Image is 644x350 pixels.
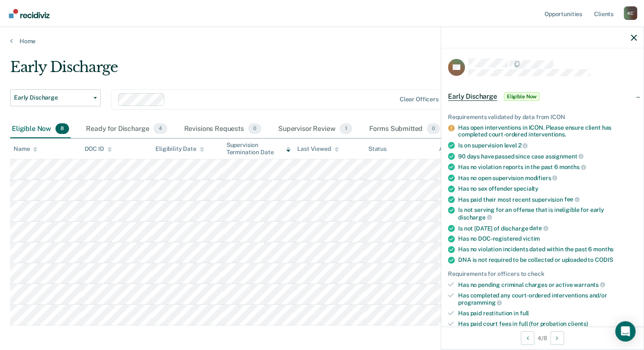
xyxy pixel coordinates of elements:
span: 2 [518,142,528,149]
div: Assigned to [439,145,479,153]
div: 4 / 8 [441,327,644,349]
div: Last Viewed [297,145,338,153]
div: Has no violation reports in the past 6 [458,163,637,171]
button: Profile dropdown button [624,6,637,20]
img: Recidiviz [9,9,50,18]
div: Early Discharge [10,58,493,83]
div: Has paid restitution in [458,310,637,317]
span: 1 [340,123,352,134]
div: Has paid their most recent supervision [458,196,637,203]
span: specialty [514,185,539,192]
div: Has no pending criminal charges or active [458,281,637,289]
div: Has no DOC-registered [458,235,637,242]
div: Has completed any court-ordered interventions and/or [458,292,637,306]
div: Clear officers [400,96,439,103]
span: victim [523,235,540,242]
div: Eligible Now [10,120,71,139]
div: Requirements for officers to check [448,270,637,278]
div: Early DischargeEligible Now [441,83,644,110]
div: DOC ID [85,145,112,153]
span: discharge [458,214,492,221]
div: Supervision Termination Date [227,142,291,156]
div: Is not [DATE] of discharge [458,225,637,232]
span: 0 [427,123,440,134]
div: Has no sex offender [458,185,637,192]
div: Eligibility Date [155,145,204,153]
a: Home [10,37,634,45]
span: clients) [568,320,588,327]
span: fee [564,196,580,203]
span: Eligible Now [504,92,540,101]
div: Forms Submitted [368,120,442,139]
span: months [593,246,614,253]
div: Ready for Discharge [84,120,169,139]
span: date [529,225,548,231]
span: 4 [153,123,167,134]
span: Early Discharge [448,92,497,101]
div: Is not serving for an offense that is ineligible for early [458,206,637,221]
span: assignment [545,153,583,160]
span: Early Discharge [14,94,90,101]
div: DNA is not required to be collected or uploaded to [458,256,637,264]
div: Revisions Requests [182,120,263,139]
div: Open Intercom Messenger [615,321,636,342]
div: 90 days have passed since case [458,153,637,160]
div: Is on supervision level [458,142,637,149]
button: Next Opportunity [550,331,564,345]
div: Has no violation incidents dated within the past 6 [458,246,637,253]
span: CODIS [595,256,613,263]
span: warrants [574,281,605,288]
div: Has no open supervision [458,174,637,182]
span: modifiers [525,175,558,181]
div: Status [368,145,387,153]
div: Requirements validated by data from ICON [448,114,637,121]
span: months [559,164,586,170]
span: full [520,310,529,317]
div: K C [624,6,637,20]
button: Previous Opportunity [521,331,534,345]
div: Has open interventions in ICON. Please ensure client has completed court-ordered interventions. [458,124,637,139]
div: Supervisor Review [276,120,354,139]
span: 8 [55,123,69,134]
div: Has paid court fees in full (for probation [458,320,637,328]
span: 0 [248,123,261,134]
div: Name [14,145,37,153]
span: programming [458,299,502,306]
